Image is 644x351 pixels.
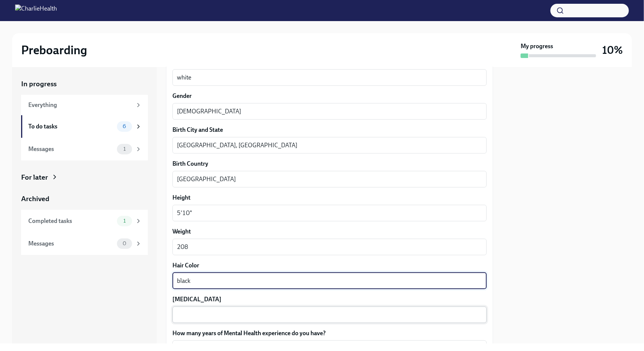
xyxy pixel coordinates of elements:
h2: Preboarding [21,43,87,58]
label: Hair Color [172,261,487,270]
img: CharlieHealth [15,5,57,17]
a: Completed tasks1 [21,210,148,232]
a: In progress [21,79,148,89]
div: Everything [28,101,132,109]
textarea: [GEOGRAPHIC_DATA], [GEOGRAPHIC_DATA] [177,141,482,150]
label: Birth Country [172,160,487,168]
span: 1 [119,146,130,152]
div: Completed tasks [28,217,114,225]
a: Archived [21,194,148,204]
label: [MEDICAL_DATA] [172,295,487,304]
span: 6 [118,124,131,129]
div: For later [21,172,48,182]
textarea: white [177,73,482,82]
textarea: [GEOGRAPHIC_DATA] [177,175,482,184]
span: 1 [119,218,130,224]
a: Everything [21,95,148,115]
label: Birth City and State [172,126,487,134]
div: To do tasks [28,122,114,131]
label: How many years of Mental Health experience do you have? [172,329,487,337]
strong: My progress [521,42,553,50]
div: Messages [28,240,114,248]
a: Messages0 [21,232,148,255]
textarea: 5'10" [177,209,482,218]
label: Gender [172,92,487,100]
textarea: black [177,276,482,285]
label: Height [172,194,487,202]
a: Messages1 [21,138,148,160]
textarea: [DEMOGRAPHIC_DATA] [177,107,482,116]
label: Weight [172,227,487,236]
textarea: 208 [177,243,482,252]
div: Messages [28,145,114,153]
h3: 10% [602,43,623,57]
a: For later [21,172,148,182]
a: To do tasks6 [21,115,148,138]
span: 0 [118,241,131,246]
